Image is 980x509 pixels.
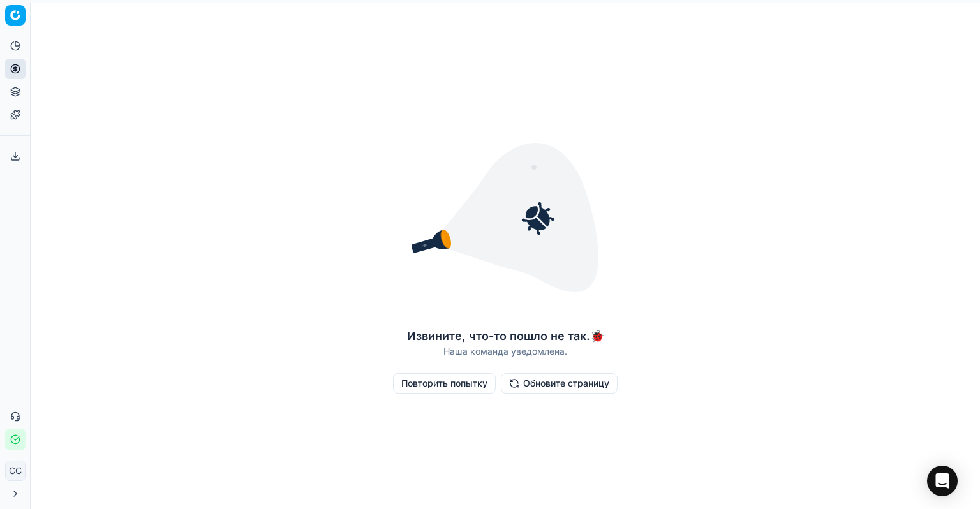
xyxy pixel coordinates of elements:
[5,461,26,481] button: СС
[9,465,22,476] font: СС
[403,115,607,320] img: крушение
[401,378,487,388] font: Повторить попытку
[443,346,567,357] font: Наша команда уведомлена.
[501,373,618,394] button: Обновите страницу
[523,378,609,388] font: Обновите страницу
[590,329,604,343] font: 🐞
[407,329,590,343] font: Извините, что-то пошло не так.
[393,373,496,394] button: Повторить попытку
[927,466,958,496] div: Открытый Интерком Мессенджер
